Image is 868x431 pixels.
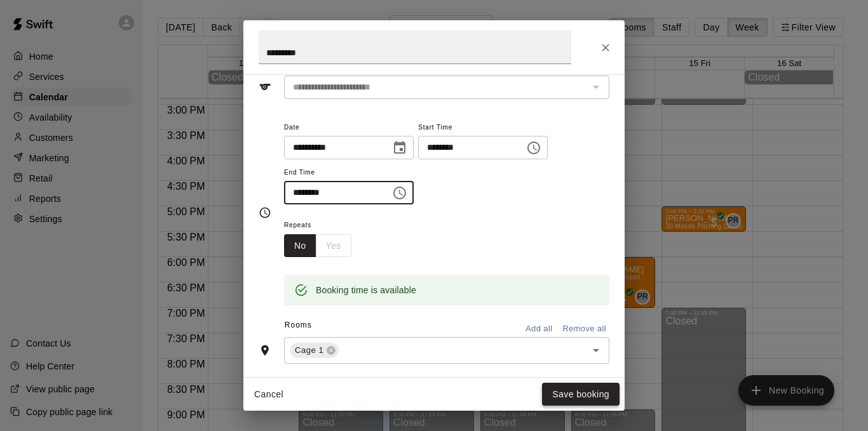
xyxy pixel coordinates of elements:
button: Choose date, selected date is Aug 12, 2025 [387,135,412,161]
svg: Service [259,81,271,93]
div: The service of an existing booking cannot be changed [284,76,609,99]
button: Open [587,341,605,359]
button: Cancel [248,383,289,406]
button: Add all [519,319,559,339]
svg: Rooms [259,344,271,357]
span: Repeats [284,217,362,234]
button: Choose time, selected time is 5:00 PM [387,180,412,206]
span: Rooms [285,321,312,329]
button: Close [594,36,617,59]
div: Cage 1 [290,343,339,358]
span: End Time [284,164,414,182]
span: Notes [285,374,609,394]
button: Save booking [542,383,620,406]
div: Booking time is available [316,279,416,302]
button: Choose time, selected time is 4:30 PM [521,135,546,161]
span: Start Time [418,119,548,136]
div: outlined button group [284,234,351,258]
svg: Timing [259,206,271,219]
button: Remove all [559,319,609,339]
span: Cage 1 [290,344,329,357]
span: Date [284,119,414,136]
button: No [284,234,316,258]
